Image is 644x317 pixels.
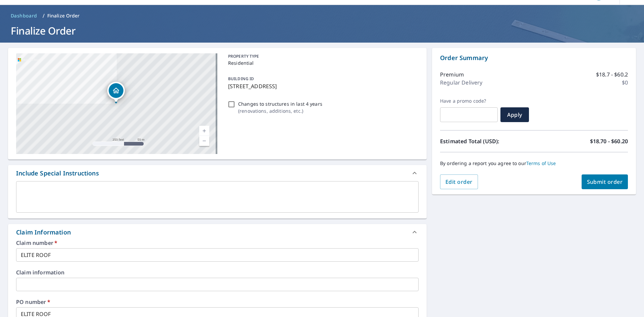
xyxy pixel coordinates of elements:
p: Changes to structures in last 4 years [238,100,322,107]
p: Estimated Total (USD): [440,137,534,145]
div: Include Special Instructions [16,169,99,178]
p: $18.7 - $60.2 [596,70,628,78]
label: Have a promo code? [440,98,498,104]
p: Regular Delivery [440,78,482,87]
div: Claim Information [16,228,71,237]
div: Dropped pin, building 1, Residential property, 3312 SE 122nd Ave Portland, OR 97236 [107,82,125,103]
p: ( renovations, additions, etc. ) [238,107,322,114]
p: Finalize Order [47,12,80,19]
p: $0 [622,78,628,87]
p: By ordering a report you agree to our [440,160,628,166]
a: Terms of Use [526,160,556,166]
p: PROPERTY TYPE [228,53,416,59]
p: Residential [228,59,416,66]
p: Order Summary [440,53,628,62]
h1: Finalize Order [8,24,636,38]
span: Submit order [587,178,623,186]
button: Edit order [440,174,478,189]
li: / [43,12,45,20]
a: Current Level 17, Zoom In [199,126,209,136]
p: BUILDING ID [228,76,254,82]
button: Submit order [582,174,628,189]
a: Current Level 17, Zoom Out [199,136,209,146]
p: Premium [440,70,464,78]
span: Dashboard [11,12,37,19]
a: Dashboard [8,10,40,21]
nav: breadcrumb [8,10,636,21]
span: Apply [506,111,524,118]
button: Apply [500,107,529,122]
label: Claim information [16,270,419,275]
div: Include Special Instructions [8,165,427,181]
label: Claim number [16,240,419,246]
label: PO number [16,299,419,305]
p: $18.70 - $60.20 [590,137,628,145]
span: Edit order [445,178,473,186]
div: Claim Information [8,224,427,240]
p: [STREET_ADDRESS] [228,82,416,90]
